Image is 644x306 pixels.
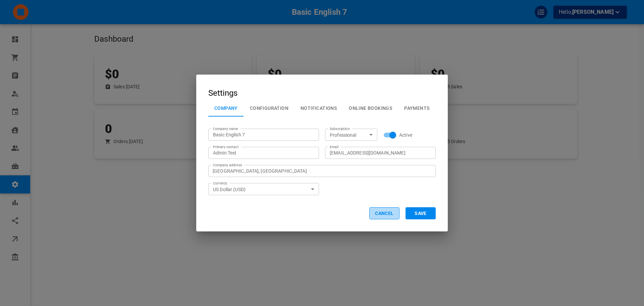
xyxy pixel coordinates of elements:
input: Company address [211,165,436,177]
h3: Settings [208,87,237,99]
label: Subscription [330,126,350,131]
label: Email [330,144,338,149]
button: Notifications [294,99,343,117]
span: Active [399,132,412,138]
label: Primary contact [213,144,238,149]
label: Currency [213,181,227,186]
button: Company [208,99,244,117]
button: Cancel [369,207,399,219]
button: Online Bookings [343,99,398,117]
button: Open [366,130,376,139]
button: Configuration [244,99,294,117]
label: Company address [213,163,242,168]
button: Save [406,207,436,219]
label: Company name [213,126,238,131]
button: Payments [398,99,435,117]
button: Open [308,184,317,194]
